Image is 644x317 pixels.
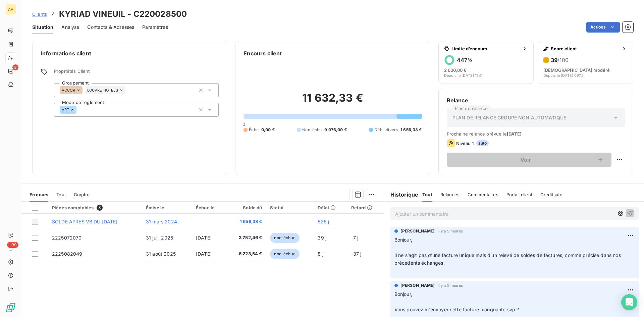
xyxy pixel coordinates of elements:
span: 6 223,54 € [230,251,262,257]
span: Analyse [61,24,79,31]
h6: Encours client [244,49,282,57]
span: 0 [243,121,245,127]
span: non-échue [270,233,299,243]
span: 39 j [318,235,326,241]
div: Open Intercom Messenger [621,294,637,310]
div: Statut [270,205,310,210]
span: 2225082049 [52,251,83,257]
span: [PERSON_NAME] [400,228,435,234]
span: SOLDE APRES VB DU [DATE] [52,219,118,224]
span: Depuis le [DATE] 09:12 [543,73,584,77]
span: Paramètres [142,24,168,31]
span: Creditsafe [540,192,563,197]
div: Pièces comptables [52,205,138,211]
div: Solde dû [230,205,262,210]
span: 1 656,33 € [230,218,262,225]
span: Non-échu [302,127,322,133]
span: auto [476,140,489,146]
span: Vous pouvez m'envoyer cette facture manquante svp ? [394,307,519,312]
span: Clients [32,11,47,17]
span: Tout [56,192,66,197]
span: [DATE] [196,235,212,241]
span: Niveau 1 [456,141,474,146]
h6: Informations client [41,49,219,57]
span: Limite d’encours [451,46,520,51]
span: 526 j [318,219,329,224]
span: 31 mars 2024 [146,219,177,224]
span: PLAN DE RELANCE GROUPE NON AUTOMATIQUE [452,114,567,121]
span: 1 656,33 € [400,127,422,133]
span: 31 juil. 2025 [146,235,173,241]
span: [PERSON_NAME] [400,282,435,288]
span: 0,00 € [261,127,275,133]
span: LOUVRE HOTELS [87,88,118,92]
span: [DEMOGRAPHIC_DATA] modéré [543,67,610,73]
span: Situation [32,24,53,31]
h2: 11 632,33 € [244,91,422,111]
span: Prochaine relance prévue le [447,131,625,137]
span: 3 752,46 € [230,234,262,241]
span: Portail client [506,192,532,197]
div: Échue le [196,205,222,210]
span: 3 [12,64,18,70]
span: non-échue [270,249,299,259]
h6: Historique [385,191,419,199]
span: 3 [97,205,103,211]
span: +99 [7,242,18,248]
span: Voir [455,157,597,162]
span: VRT [62,108,69,112]
span: Il ne s’agit pas d’une facture unique mais d’un relevé de soldes de factures, comme précisé dans ... [394,252,622,266]
input: Ajouter une valeur [76,107,82,113]
div: Retard [351,205,381,210]
span: -37 j [351,251,362,257]
span: Contacts & Adresses [87,24,134,31]
button: Voir [447,153,611,167]
span: En cours [30,192,48,197]
span: [DATE] [507,131,522,137]
span: -7 j [351,235,359,241]
div: Délai [318,205,343,210]
span: Échu [249,127,259,133]
div: Émise le [146,205,188,210]
a: Clients [32,11,47,17]
span: /100 [557,57,569,63]
div: AA [5,4,16,15]
h3: KYRIAD VINEUIL - C220028500 [59,8,187,20]
span: Tout [422,192,432,197]
span: Débit divers [374,127,398,133]
span: il y a 5 heures [438,283,463,287]
span: Score client [551,46,619,51]
span: 31 août 2025 [146,251,176,257]
button: Limite d’encours447%2 600,00 €Depuis le [DATE] 11:41 [438,41,534,84]
span: 8 j [318,251,323,257]
span: [DATE] [196,251,212,257]
span: Graphe [74,192,90,197]
span: 2 600,00 € [444,67,467,73]
img: Logo LeanPay [5,302,16,313]
span: 9 976,00 € [324,127,347,133]
span: Commentaires [468,192,498,197]
span: Bonjour, [394,291,412,297]
button: Score client39/100[DEMOGRAPHIC_DATA] modéréDepuis le [DATE] 09:12 [538,41,633,84]
span: Propriétés Client [54,68,219,78]
span: il y a 5 heures [438,229,463,233]
span: Relances [440,192,460,197]
span: Bonjour, [394,237,412,243]
button: Actions [586,22,620,33]
span: 2225072070 [52,235,82,241]
h6: 39 [551,57,569,63]
h6: 447 % [457,57,473,63]
span: ACCOR [62,88,75,92]
input: Ajouter une valeur [125,87,131,93]
h6: Relance [447,96,625,104]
